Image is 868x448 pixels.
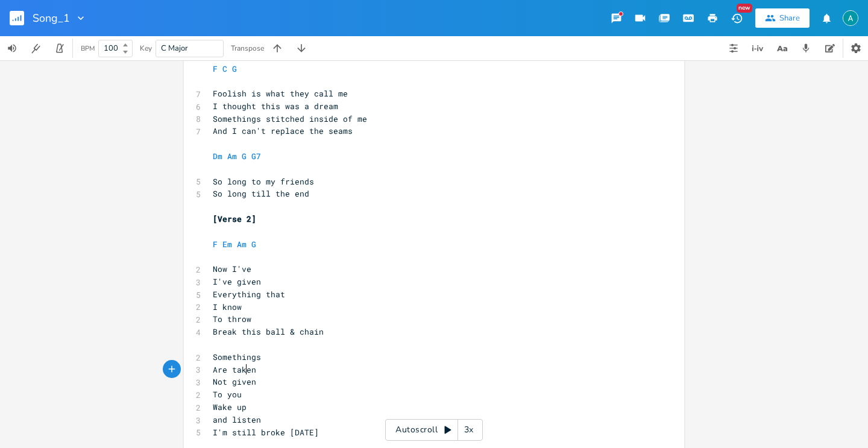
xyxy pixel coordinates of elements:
[458,419,480,441] div: 3x
[725,7,749,29] button: New
[385,419,483,441] div: Autoscroll
[213,289,285,300] span: Everything that
[213,151,222,162] span: Dm
[213,352,261,362] span: Somethings
[222,63,227,74] span: C
[213,402,247,412] span: Wake up
[213,427,319,438] span: I'm still broke [DATE]
[140,45,152,52] div: Key
[213,188,309,199] span: So long till the end
[213,414,261,425] span: and listen
[737,4,752,13] div: New
[213,239,218,250] span: F
[242,151,247,162] span: G
[213,213,256,224] span: [Verse 2]
[213,101,338,112] span: I thought this was a dream
[213,263,251,274] span: Now I've
[231,45,264,52] div: Transpose
[213,63,218,74] span: F
[213,389,242,400] span: To you
[213,125,353,136] span: And I can't replace the seams
[213,176,314,187] span: So long to my friends
[213,326,324,337] span: Break this ball & chain
[227,151,237,162] span: Am
[161,43,188,54] span: C Major
[213,113,367,124] span: Somethings stitched inside of me
[251,239,256,250] span: G
[213,301,242,312] span: I know
[33,13,70,24] span: Song_1
[843,10,858,26] img: Alex
[232,63,237,74] span: G
[213,364,256,375] span: Are taken
[213,88,348,99] span: Foolish is what they call me
[237,239,247,250] span: Am
[81,45,95,52] div: BPM
[213,314,251,324] span: To throw
[213,376,256,387] span: Not given
[755,8,810,28] button: Share
[251,151,261,162] span: G7
[213,276,261,287] span: I've given
[779,13,800,24] div: Share
[222,239,232,250] span: Em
